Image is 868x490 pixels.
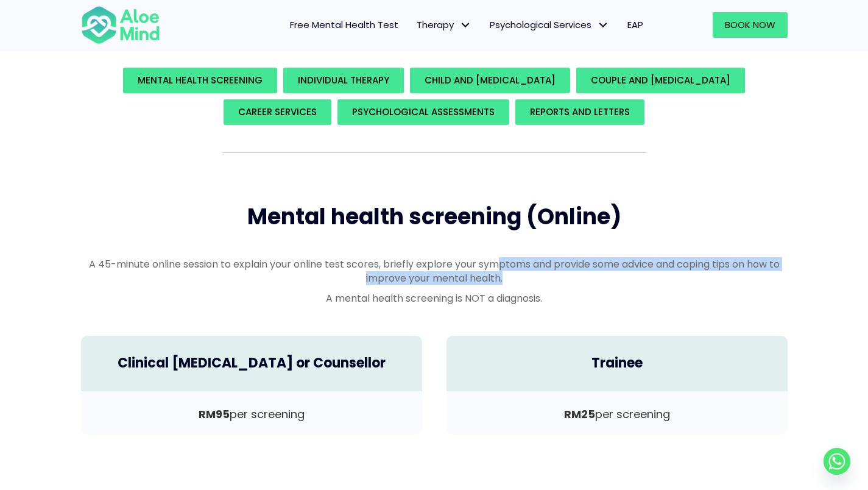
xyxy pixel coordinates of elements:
[576,68,745,93] a: Couple and [MEDICAL_DATA]
[81,65,788,128] div: What are you looking for?
[564,407,595,422] b: RM25
[481,12,618,38] a: Psychological ServicesPsychological Services: submenu
[410,68,570,93] a: Child and [MEDICAL_DATA]
[457,16,475,34] span: Therapy: submenu
[81,5,160,45] img: Aloe mind Logo
[176,12,652,38] nav: Menu
[93,407,410,422] p: per screening
[530,105,630,118] span: REPORTS AND LETTERS
[199,407,230,422] b: RM95
[81,257,788,285] p: A 45-minute online session to explain your online test scores, briefly explore your symptoms and ...
[417,18,471,31] span: Therapy
[81,291,788,305] p: A mental health screening is NOT a diagnosis.
[281,12,408,38] a: Free Mental Health Test
[290,18,398,31] span: Free Mental Health Test
[138,74,263,87] span: Mental Health Screening
[123,68,277,93] a: Mental Health Screening
[618,12,652,38] a: EAP
[238,105,317,118] span: Career Services
[595,16,612,34] span: Psychological Services: submenu
[515,99,644,125] a: REPORTS AND LETTERS
[824,448,850,475] a: Whatsapp
[459,354,775,373] h4: Trainee
[224,99,331,125] a: Career Services
[283,68,404,93] a: Individual Therapy
[337,99,509,125] a: Psychological assessments
[93,354,410,373] h4: Clinical [MEDICAL_DATA] or Counsellor
[352,105,495,118] span: Psychological assessments
[425,74,556,87] span: Child and [MEDICAL_DATA]
[247,201,621,232] span: Mental health screening (Online)
[490,18,609,31] span: Psychological Services
[591,74,730,87] span: Couple and [MEDICAL_DATA]
[298,74,389,87] span: Individual Therapy
[725,18,775,31] span: Book Now
[627,18,643,31] span: EAP
[408,12,481,38] a: TherapyTherapy: submenu
[713,12,788,38] a: Book Now
[459,407,775,422] p: per screening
